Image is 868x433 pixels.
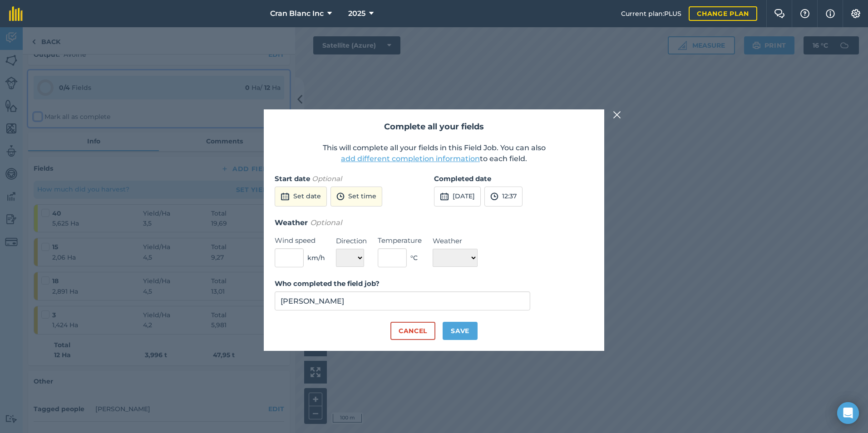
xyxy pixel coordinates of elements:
em: Optional [312,174,342,183]
h3: Weather [275,217,593,229]
img: svg+xml;base64,PD94bWwgdmVyc2lvbj0iMS4wIiBlbmNvZGluZz0idXRmLTgiPz4KPCEtLSBHZW5lcmF0b3I6IEFkb2JlIE... [281,191,290,202]
button: Set date [275,187,327,207]
strong: Who completed the field job? [275,279,380,288]
span: Current plan : PLUS [621,9,681,19]
img: svg+xml;base64,PHN2ZyB4bWxucz0iaHR0cDovL3d3dy53My5vcmcvMjAwMC9zdmciIHdpZHRoPSIyMiIgaGVpZ2h0PSIzMC... [613,109,621,120]
span: ° C [410,253,418,263]
div: Open Intercom Messenger [837,402,859,424]
img: Two speech bubbles overlapping with the left bubble in the forefront [774,9,785,18]
span: Cran Blanc Inc [270,8,324,19]
strong: Start date [275,174,310,183]
img: svg+xml;base64,PD94bWwgdmVyc2lvbj0iMS4wIiBlbmNvZGluZz0idXRmLTgiPz4KPCEtLSBHZW5lcmF0b3I6IEFkb2JlIE... [336,191,345,202]
em: Optional [310,218,342,227]
button: [DATE] [434,187,481,207]
span: km/h [307,253,325,263]
img: A cog icon [850,9,861,18]
label: Temperature [378,235,422,246]
h2: Complete all your fields [275,120,593,133]
label: Weather [433,236,478,246]
p: This will complete all your fields in this Field Job. You can also to each field. [275,143,593,164]
button: Save [443,322,478,340]
img: svg+xml;base64,PHN2ZyB4bWxucz0iaHR0cDovL3d3dy53My5vcmcvMjAwMC9zdmciIHdpZHRoPSIxNyIgaGVpZ2h0PSIxNy... [826,8,835,19]
img: fieldmargin Logo [9,6,23,21]
img: A question mark icon [799,9,810,18]
button: Cancel [390,322,435,340]
button: Set time [330,187,382,207]
button: add different completion information [341,153,480,164]
button: 12:37 [484,187,523,207]
label: Wind speed [275,235,325,246]
img: svg+xml;base64,PD94bWwgdmVyc2lvbj0iMS4wIiBlbmNvZGluZz0idXRmLTgiPz4KPCEtLSBHZW5lcmF0b3I6IEFkb2JlIE... [440,191,449,202]
a: Change plan [689,6,757,21]
label: Direction [336,236,367,246]
strong: Completed date [434,174,491,183]
span: 2025 [348,8,365,19]
img: svg+xml;base64,PD94bWwgdmVyc2lvbj0iMS4wIiBlbmNvZGluZz0idXRmLTgiPz4KPCEtLSBHZW5lcmF0b3I6IEFkb2JlIE... [490,191,498,202]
